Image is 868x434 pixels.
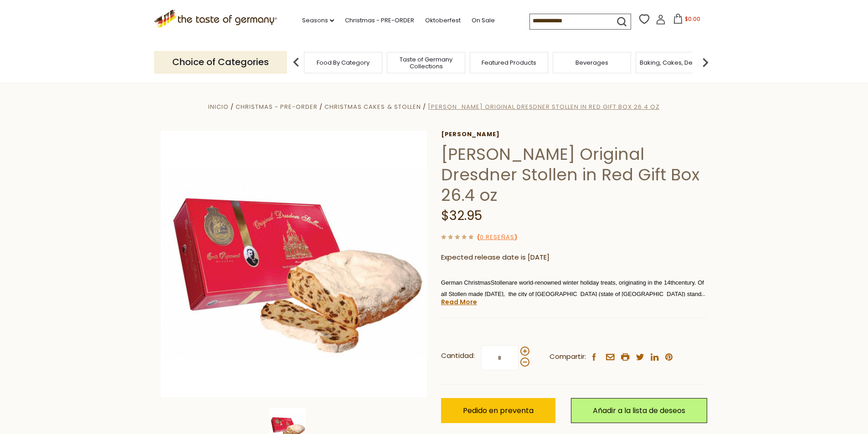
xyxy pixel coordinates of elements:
p: Choice of Categories [154,51,287,73]
a: Featured Products [482,59,536,66]
a: [PERSON_NAME] [441,131,708,138]
a: Añadir a la lista de deseos [571,398,707,423]
a: On Sale [472,15,495,26]
a: Christmas - PRE-ORDER [236,102,318,111]
span: Stollen [491,279,509,286]
a: 0 reseñas [480,233,514,242]
a: Christmas - PRE-ORDER [345,15,414,26]
span: are world-renowned winter holiday treats, originating in the 14 [509,279,671,286]
img: next arrow [696,53,714,71]
span: th [670,279,675,286]
strong: Cantidad: [441,350,475,362]
span: $0.00 [685,15,700,23]
a: Baking, Cakes, Desserts [640,59,710,66]
span: ( ) [477,233,517,241]
span: [PERSON_NAME] is one of Dresden’s best of the best. Selected ingredients, such as brand-quality b... [441,279,706,366]
a: Read More [441,297,477,306]
a: Food By Category [317,59,370,66]
p: Expected release date is [DATE] [441,252,708,263]
span: German Christmas [441,279,491,286]
span: Pedido en preventa [463,405,534,416]
span: Compartir: [550,351,586,363]
a: Oktoberfest [425,15,461,26]
a: Christmas Cakes & Stollen [324,102,421,111]
span: century. Of all Stollen made [DATE], the city of [GEOGRAPHIC_DATA] (state of [GEOGRAPHIC_DATA]) s... [441,279,706,309]
input: Cantidad: [481,345,519,370]
a: [PERSON_NAME] Original Dresdner Stollen in Red Gift Box 26.4 oz [428,102,660,111]
button: $0.00 [668,14,706,27]
a: Seasons [302,15,334,26]
a: Inicio [208,102,229,111]
button: Pedido en preventa [441,398,555,423]
a: Beverages [575,59,608,66]
span: $32.95 [441,207,482,225]
img: Emil Reimann Original Dresdner Stollen in Red Gift Box 26.4 oz [161,131,427,397]
img: previous arrow [287,53,305,71]
h1: [PERSON_NAME] Original Dresdner Stollen in Red Gift Box 26.4 oz [441,144,708,205]
a: Taste of Germany Collections [390,56,462,70]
